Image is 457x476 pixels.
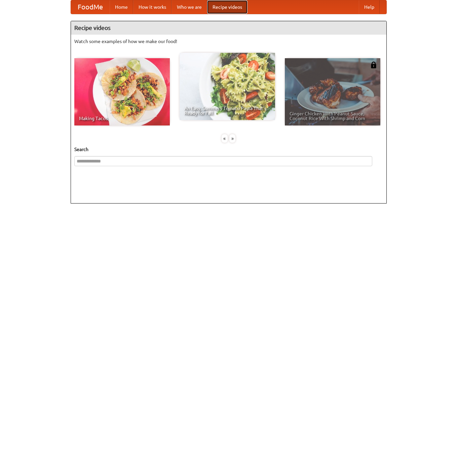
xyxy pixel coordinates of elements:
span: An Easy, Summery Tomato Pasta That's Ready for Fall [184,106,270,115]
a: How it works [133,0,172,14]
h5: Search [74,146,383,153]
a: Home [110,0,133,14]
h4: Recipe videos [71,21,386,35]
a: FoodMe [71,0,110,14]
div: « [222,134,228,143]
div: » [229,134,235,143]
a: Help [359,0,380,14]
a: Recipe videos [207,0,247,14]
img: 483408.png [370,62,377,68]
p: Watch some examples of how we make our food! [74,38,383,45]
a: Making Tacos [74,58,170,125]
a: Who we are [172,0,207,14]
span: Making Tacos [79,116,165,121]
a: An Easy, Summery Tomato Pasta That's Ready for Fall [180,53,275,120]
